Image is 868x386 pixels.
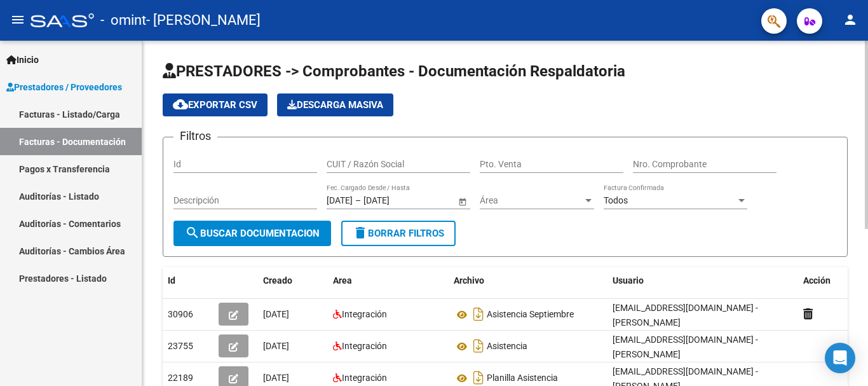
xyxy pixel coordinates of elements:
[825,343,855,373] div: Open Intercom Messenger
[342,373,387,383] span: Integración
[10,12,25,27] mat-icon: menu
[487,310,574,320] span: Asistencia Septiembre
[258,267,328,294] datatable-header-cell: Creado
[363,195,426,206] input: Fecha fin
[607,267,798,294] datatable-header-cell: Usuario
[449,267,607,294] datatable-header-cell: Archivo
[173,221,331,246] button: Buscar Documentacion
[843,12,858,27] mat-icon: person
[803,275,831,286] span: Acción
[185,228,320,239] span: Buscar Documentacion
[456,195,469,208] button: Open calendar
[146,6,261,34] span: - [PERSON_NAME]
[163,267,214,294] datatable-header-cell: Id
[470,304,487,324] i: Descargar documento
[163,93,268,116] button: Exportar CSV
[173,127,217,145] h3: Filtros
[798,267,862,294] datatable-header-cell: Acción
[168,373,193,383] span: 22189
[173,99,257,111] span: Exportar CSV
[168,341,193,351] span: 23755
[6,53,39,67] span: Inicio
[168,309,193,319] span: 30906
[6,80,122,94] span: Prestadores / Proveedores
[333,275,352,286] span: Area
[173,97,188,112] mat-icon: cloud_download
[100,6,146,34] span: - omint
[328,267,449,294] datatable-header-cell: Area
[341,221,456,246] button: Borrar Filtros
[277,93,393,116] app-download-masive: Descarga masiva de comprobantes (adjuntos)
[263,309,289,319] span: [DATE]
[480,195,583,206] span: Área
[470,336,487,356] i: Descargar documento
[454,275,484,286] span: Archivo
[168,275,175,286] span: Id
[604,195,628,205] span: Todos
[263,373,289,383] span: [DATE]
[353,225,368,240] mat-icon: delete
[355,195,361,206] span: –
[353,228,444,239] span: Borrar Filtros
[287,99,383,111] span: Descarga Masiva
[185,225,200,240] mat-icon: search
[277,93,393,116] button: Descarga Masiva
[613,303,758,327] span: [EMAIL_ADDRESS][DOMAIN_NAME] - [PERSON_NAME]
[327,195,353,206] input: Fecha inicio
[487,373,558,383] span: Planilla Asistencia
[613,275,644,286] span: Usuario
[342,309,387,319] span: Integración
[163,62,625,80] span: PRESTADORES -> Comprobantes - Documentación Respaldatoria
[263,341,289,351] span: [DATE]
[263,275,292,286] span: Creado
[342,341,387,351] span: Integración
[487,341,527,352] span: Asistencia
[613,334,758,359] span: [EMAIL_ADDRESS][DOMAIN_NAME] - [PERSON_NAME]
